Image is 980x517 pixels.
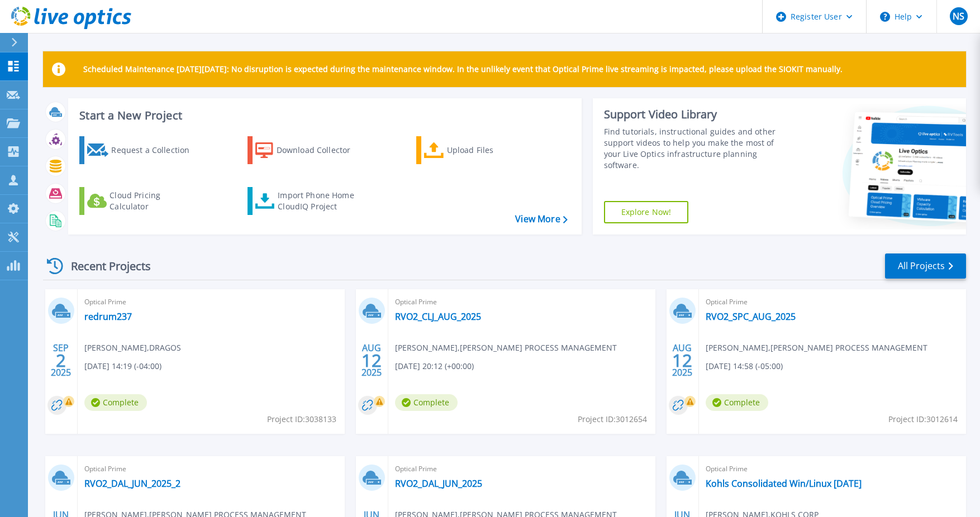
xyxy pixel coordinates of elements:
[361,340,382,381] div: AUG 2025
[278,190,365,212] div: Import Phone Home CloudIQ Project
[395,342,617,354] span: [PERSON_NAME] , [PERSON_NAME] PROCESS MANAGEMENT
[43,252,166,280] div: Recent Projects
[248,136,372,164] a: Download Collector
[84,394,147,411] span: Complete
[83,65,843,74] p: Scheduled Maintenance [DATE][DATE]: No disruption is expected during the maintenance window. In t...
[395,296,649,308] span: Optical Prime
[706,463,959,475] span: Optical Prime
[953,12,964,21] span: NS
[84,478,180,489] a: RVO2_DAL_JUN_2025_2
[84,342,181,354] span: [PERSON_NAME] , DRAGOS
[888,413,958,425] span: Project ID: 3012614
[267,413,336,425] span: Project ID: 3038133
[578,413,647,425] span: Project ID: 3012654
[395,394,458,411] span: Complete
[706,296,959,308] span: Optical Prime
[395,360,474,372] span: [DATE] 20:12 (+00:00)
[395,478,482,489] a: RVO2_DAL_JUN_2025
[395,311,481,322] a: RVO2_CLJ_AUG_2025
[672,340,693,381] div: AUG 2025
[84,360,161,372] span: [DATE] 14:19 (-04:00)
[515,214,567,224] a: View More
[672,356,692,365] span: 12
[706,478,862,489] a: Kohls Consolidated Win/Linux [DATE]
[84,463,338,475] span: Optical Prime
[885,253,966,279] a: All Projects
[361,356,382,365] span: 12
[84,311,132,322] a: redrum237
[277,139,366,161] div: Download Collector
[706,342,927,354] span: [PERSON_NAME] , [PERSON_NAME] PROCESS MANAGEMENT
[416,136,541,164] a: Upload Files
[604,126,793,171] div: Find tutorials, instructional guides and other support videos to help you make the most of your L...
[706,360,783,372] span: [DATE] 14:58 (-05:00)
[395,463,649,475] span: Optical Prime
[110,190,199,212] div: Cloud Pricing Calculator
[604,107,793,122] div: Support Video Library
[706,394,768,411] span: Complete
[79,109,567,122] h3: Start a New Project
[111,139,201,161] div: Request a Collection
[706,311,796,322] a: RVO2_SPC_AUG_2025
[84,296,338,308] span: Optical Prime
[604,201,689,223] a: Explore Now!
[79,136,204,164] a: Request a Collection
[56,356,66,365] span: 2
[79,187,204,215] a: Cloud Pricing Calculator
[447,139,536,161] div: Upload Files
[50,340,72,381] div: SEP 2025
